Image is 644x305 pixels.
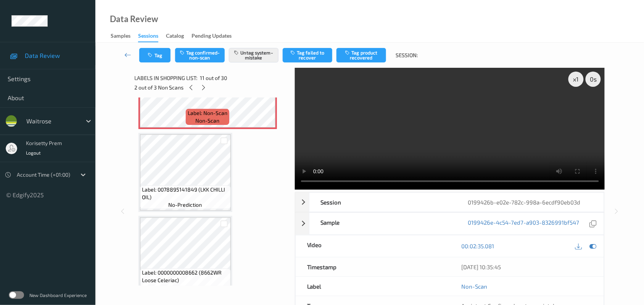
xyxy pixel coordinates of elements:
[135,83,290,92] div: 2 out of 3 Non Scans
[192,31,239,42] a: Pending Updates
[461,283,487,290] a: Non-Scan
[457,193,604,212] div: 0199426b-e02e-782c-998a-6ecdf90eb03d
[138,31,166,42] a: Sessions
[142,186,229,201] span: Label: 0078895141849 (LKK CHILLI OIL)
[283,48,332,62] button: Tag failed to recover
[296,257,450,276] div: Timestamp
[175,48,225,62] button: Tag confirmed-non-scan
[336,48,386,62] button: Tag product recovered
[461,263,592,271] div: [DATE] 10:35:45
[196,117,220,125] span: non-scan
[461,242,494,250] a: 00:02:35.081
[169,201,202,209] span: no-prediction
[139,48,171,62] button: Tag
[138,32,158,42] div: Sessions
[309,213,457,235] div: Sample
[295,192,605,212] div: Session0199426b-e02e-782c-998a-6ecdf90eb03d
[166,31,192,42] a: Catalog
[296,277,450,296] div: Label
[295,212,605,235] div: Sample0199426e-4c54-7ed7-a903-8326991bf547
[111,32,130,42] div: Samples
[142,269,229,284] span: Label: 0000000008662 (8662WR Loose Celeriac)
[166,32,184,42] div: Catalog
[296,235,450,257] div: Video
[586,72,601,87] div: 0 s
[568,72,584,87] div: x 1
[192,32,232,42] div: Pending Updates
[396,51,418,59] span: Session:
[188,109,227,117] span: Label: Non-Scan
[229,48,279,62] button: Untag system-mistake
[309,193,457,212] div: Session
[169,284,202,292] span: no-prediction
[200,74,227,82] span: 11 out of 30
[468,219,580,229] a: 0199426e-4c54-7ed7-a903-8326991bf547
[135,74,198,82] span: Labels in shopping list:
[111,31,138,42] a: Samples
[110,15,158,23] div: Data Review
